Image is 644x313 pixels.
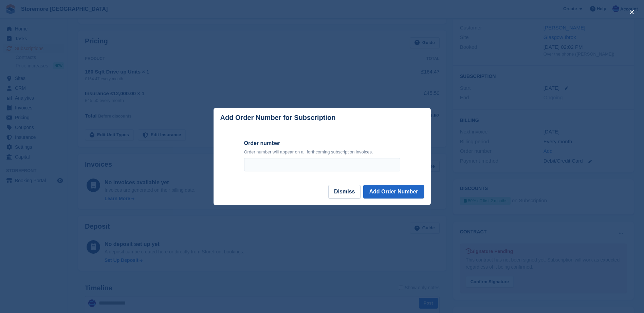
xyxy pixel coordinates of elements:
[363,185,424,199] button: Add Order Number
[244,139,400,147] label: Order number
[244,149,400,155] p: Order number will appear on all forthcoming subscription invoices.
[220,114,336,122] p: Add Order Number for Subscription
[328,185,361,199] button: Dismiss
[626,7,637,18] button: close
